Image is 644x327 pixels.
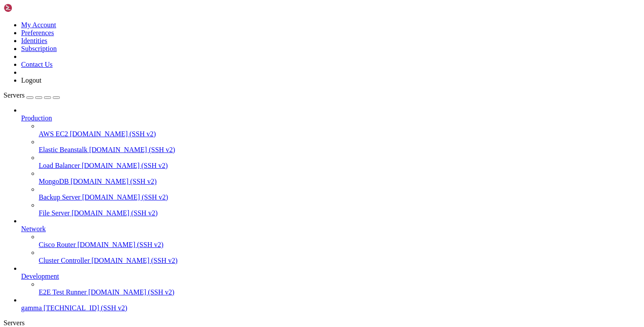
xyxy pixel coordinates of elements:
li: Development [21,265,640,296]
span: Cluster Controller [39,257,90,264]
a: E2E Test Runner [DOMAIN_NAME] (SSH v2) [39,288,640,296]
a: Load Balancer [DOMAIN_NAME] (SSH v2) [39,162,640,170]
a: Cisco Router [DOMAIN_NAME] (SSH v2) [39,241,640,249]
span: [DOMAIN_NAME] (SSH v2) [82,162,168,169]
a: My Account [21,21,56,29]
span: [TECHNICAL_ID] (SSH v2) [44,304,127,312]
span: [DOMAIN_NAME] (SSH v2) [70,130,156,138]
a: gamma [TECHNICAL_ID] (SSH v2) [21,304,640,312]
a: AWS EC2 [DOMAIN_NAME] (SSH v2) [39,130,640,138]
li: E2E Test Runner [DOMAIN_NAME] (SSH v2) [39,280,640,296]
li: Elastic Beanstalk [DOMAIN_NAME] (SSH v2) [39,138,640,154]
a: Logout [21,76,41,84]
span: gamma [21,304,42,312]
a: File Server [DOMAIN_NAME] (SSH v2) [39,209,640,217]
span: Servers [4,91,25,99]
a: Development [21,272,640,280]
a: Network [21,225,640,233]
span: File Server [39,209,70,217]
li: Cluster Controller [DOMAIN_NAME] (SSH v2) [39,249,640,265]
span: Production [21,114,52,122]
li: Cisco Router [DOMAIN_NAME] (SSH v2) [39,233,640,249]
a: Production [21,114,640,122]
a: Backup Server [DOMAIN_NAME] (SSH v2) [39,193,640,201]
li: Load Balancer [DOMAIN_NAME] (SSH v2) [39,154,640,170]
li: File Server [DOMAIN_NAME] (SSH v2) [39,201,640,217]
a: Identities [21,37,48,44]
li: Backup Server [DOMAIN_NAME] (SSH v2) [39,185,640,201]
span: [DOMAIN_NAME] (SSH v2) [77,241,164,248]
a: Contact Us [21,61,53,68]
a: Elastic Beanstalk [DOMAIN_NAME] (SSH v2) [39,146,640,154]
div: Servers [4,319,640,327]
li: MongoDB [DOMAIN_NAME] (SSH v2) [39,170,640,185]
span: E2E Test Runner [39,288,87,296]
a: Servers [4,91,60,99]
span: Network [21,225,46,233]
span: [DOMAIN_NAME] (SSH v2) [72,209,158,217]
a: Subscription [21,45,57,52]
span: [DOMAIN_NAME] (SSH v2) [91,257,178,264]
span: [DOMAIN_NAME] (SSH v2) [88,288,175,296]
span: [DOMAIN_NAME] (SSH v2) [70,178,157,185]
li: Network [21,217,640,265]
span: AWS EC2 [39,130,68,138]
span: Load Balancer [39,162,80,169]
a: Cluster Controller [DOMAIN_NAME] (SSH v2) [39,257,640,265]
span: Cisco Router [39,241,76,248]
img: Shellngn [4,4,54,12]
span: MongoDB [39,178,69,185]
li: gamma [TECHNICAL_ID] (SSH v2) [21,296,640,312]
span: Backup Server [39,193,80,201]
li: AWS EC2 [DOMAIN_NAME] (SSH v2) [39,122,640,138]
span: Development [21,272,59,280]
a: Preferences [21,29,54,36]
span: Elastic Beanstalk [39,146,88,153]
span: [DOMAIN_NAME] (SSH v2) [82,193,168,201]
a: MongoDB [DOMAIN_NAME] (SSH v2) [39,178,640,185]
span: [DOMAIN_NAME] (SSH v2) [89,146,176,153]
li: Production [21,106,640,217]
